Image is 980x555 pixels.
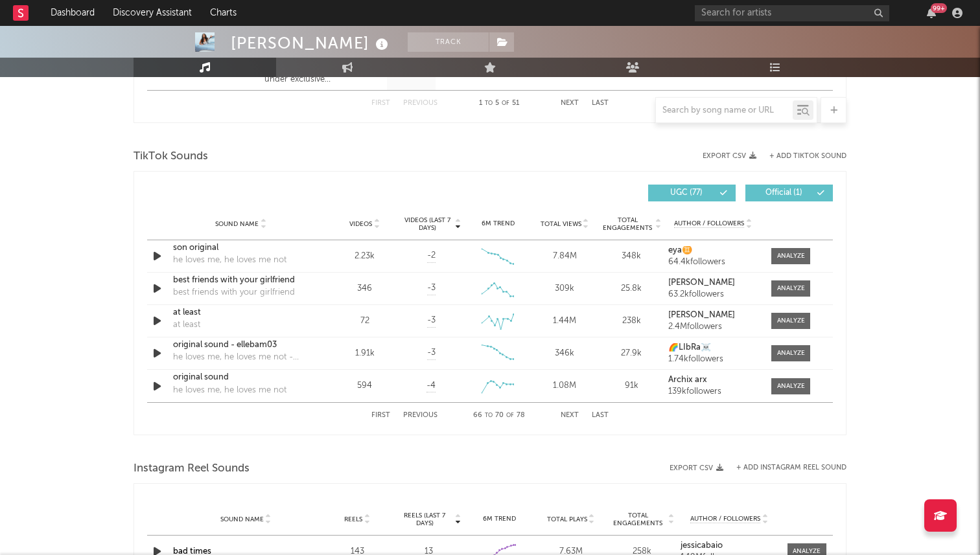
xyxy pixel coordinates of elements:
[173,286,295,299] div: best friends with your girlfriend
[173,242,309,255] a: son original
[334,250,395,263] div: 2.23k
[427,314,436,327] span: -3
[601,347,662,360] div: 27.9k
[668,258,758,267] div: 64.4k followers
[674,220,744,228] span: Author / Followers
[173,274,309,287] a: best friends with your girlfriend
[344,515,362,523] span: Reels
[396,512,453,527] span: Reels (last 7 days)
[535,347,595,360] div: 346k
[668,290,758,299] div: 63.2k followers
[535,379,595,392] div: 1.08M
[690,515,760,523] span: Author / Followers
[173,384,286,397] div: he loves me, he loves me not
[134,149,208,164] span: TikTok Sounds
[927,8,936,18] button: 99+
[656,106,793,116] input: Search by song name or URL
[610,512,667,527] span: Total Engagements
[535,282,595,295] div: 309k
[723,464,846,471] div: + Add Instagram Reel Sound
[668,343,758,352] a: 🌈LIbRa☠️
[754,189,813,197] span: Official ( 1 )
[931,3,947,13] div: 99 +
[592,412,609,419] button: Last
[601,315,662,328] div: 238k
[535,250,595,263] div: 7.84M
[401,216,454,232] span: Videos (last 7 days)
[173,351,309,364] div: he loves me, he loves me not - stripped
[220,515,264,523] span: Sound Name
[173,319,200,332] div: at least
[668,246,692,255] strong: eya♊
[745,185,833,201] button: Official(1)
[601,250,662,263] div: 348k
[173,306,309,319] a: at least
[681,541,723,550] strong: jessicabaio
[668,376,707,384] strong: Archix arx
[467,514,532,524] div: 6M Trend
[668,387,758,396] div: 139k followers
[334,379,395,392] div: 594
[668,246,758,255] a: eya♊
[427,282,436,295] span: -3
[668,323,758,332] div: 2.4M followers
[535,315,595,328] div: 1.44M
[695,5,889,21] input: Search for artists
[657,189,716,197] span: UGC ( 77 )
[756,153,846,160] button: + Add TikTok Sound
[668,376,758,385] a: Archix arx
[463,96,535,111] div: 1 5 51
[485,413,493,418] span: to
[134,461,250,477] span: Instagram Reel Sounds
[670,464,723,472] button: Export CSV
[601,216,654,232] span: Total Engagements
[173,371,309,384] a: original sound
[426,379,436,392] span: -4
[547,515,587,523] span: Total Plays
[668,278,735,287] strong: [PERSON_NAME]
[601,282,662,295] div: 25.8k
[541,220,581,228] span: Total Views
[668,311,758,320] a: [PERSON_NAME]
[334,347,395,360] div: 1.91k
[403,412,437,419] button: Previous
[668,355,758,364] div: 1.74k followers
[427,249,436,262] span: -2
[648,185,736,201] button: UGC(77)
[334,282,395,295] div: 346
[408,32,489,52] button: Track
[427,346,436,359] span: -3
[173,254,286,267] div: he loves me, he loves me not
[371,412,390,419] button: First
[703,152,756,160] button: Export CSV
[668,278,758,288] a: [PERSON_NAME]
[668,311,735,319] strong: [PERSON_NAME]
[349,220,372,228] span: Videos
[561,412,579,419] button: Next
[506,413,514,418] span: of
[173,339,309,352] a: original sound - ellebam03
[681,541,778,550] a: jessicabaio
[468,219,528,229] div: 6M Trend
[668,343,711,352] strong: 🌈LIbRa☠️
[334,315,395,328] div: 72
[215,220,259,228] span: Sound Name
[463,408,535,424] div: 66 70 78
[736,464,846,471] button: + Add Instagram Reel Sound
[601,379,662,392] div: 91k
[231,32,391,54] div: [PERSON_NAME]
[769,153,846,160] button: + Add TikTok Sound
